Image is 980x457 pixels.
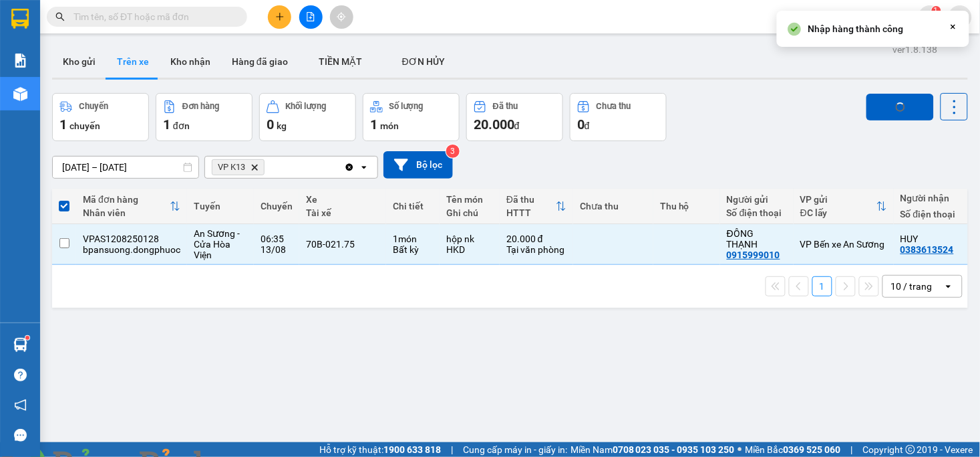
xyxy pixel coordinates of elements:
[794,189,894,224] th: Toggle SortBy
[11,9,29,29] img: logo-vxr
[330,5,353,29] button: aim
[218,162,245,173] span: VP K13
[383,151,453,179] button: Bộ lọc
[267,116,274,132] span: 0
[514,120,520,131] span: đ
[286,102,327,111] div: Khối lượng
[901,244,954,255] div: 0383613524
[52,45,106,78] button: Kho gửi
[851,442,853,457] span: |
[306,239,379,250] div: 70B-021.75
[268,5,291,29] button: plus
[446,145,460,158] sup: 3
[337,12,346,21] span: aim
[251,163,259,171] svg: Delete
[727,250,780,260] div: 0915999010
[727,228,787,250] div: ĐÔNG THẠNH
[55,12,65,21] span: search
[13,338,27,352] img: warehouse-icon
[466,93,563,141] button: Đã thu20.000đ
[163,116,170,132] span: 1
[319,442,441,457] span: Hỗ trợ kỹ thuật:
[943,281,954,292] svg: open
[261,244,293,255] div: 13/08
[500,189,573,224] th: Toggle SortBy
[383,444,441,455] strong: 1900 633 818
[306,194,379,205] div: Xe
[259,93,356,141] button: Khối lượng0kg
[808,21,904,36] div: Nhập hàng thành công
[106,45,160,78] button: Trên xe
[738,447,742,452] span: ⚪️
[212,159,265,175] span: VP K13, close by backspace
[493,102,518,111] div: Đã thu
[585,120,590,131] span: đ
[13,87,27,101] img: warehouse-icon
[402,56,445,67] span: ĐƠN HỦY
[800,194,876,205] div: VP gửi
[261,201,293,211] div: Chuyến
[319,56,362,67] span: TIỀN MẶT
[580,201,647,211] div: Chưa thu
[446,244,493,255] div: HKD
[597,102,631,111] div: Chưa thu
[59,116,67,132] span: 1
[14,399,27,412] span: notification
[506,244,566,255] div: Tại văn phòng
[389,102,424,111] div: Số lượng
[83,207,170,218] div: Nhân viên
[577,116,585,132] span: 0
[891,280,933,293] div: 10 / trang
[182,102,219,111] div: Đơn hàng
[901,209,961,219] div: Số điện thoại
[660,201,713,211] div: Thu hộ
[949,5,972,29] button: caret-down
[727,207,787,218] div: Số điện thoại
[370,116,377,132] span: 1
[800,239,887,250] div: VP Bến xe An Sương
[277,120,287,131] span: kg
[934,6,939,15] span: 1
[474,116,514,132] span: 20.000
[463,442,567,457] span: Cung cấp máy in - giấy in:
[14,429,27,442] span: message
[299,5,323,29] button: file-add
[446,194,493,205] div: Tên món
[570,93,667,141] button: Chưa thu0đ
[25,336,29,340] sup: 1
[506,207,556,218] div: HTTT
[76,189,187,224] th: Toggle SortBy
[812,8,919,25] span: pvk13.dongphuoc
[52,93,149,141] button: Chuyến1chuyến
[446,207,493,218] div: Ghi chú
[570,442,735,457] span: Miền Nam
[800,207,876,218] div: ĐC lấy
[506,194,556,205] div: Đã thu
[194,201,247,211] div: Tuyến
[393,244,433,255] div: Bất kỳ
[380,120,399,131] span: món
[363,93,460,141] button: Số lượng1món
[506,234,566,244] div: 20.000 đ
[53,157,198,178] input: Select a date range.
[73,9,231,24] input: Tìm tên, số ĐT hoặc mã đơn
[160,45,221,78] button: Kho nhận
[194,228,240,260] span: An Sương - Cửa Hòa Viện
[261,234,293,244] div: 06:35
[83,234,180,244] div: VPAS1208250128
[784,444,841,455] strong: 0369 525 060
[746,442,841,457] span: Miền Bắc
[906,445,915,454] span: copyright
[275,12,285,21] span: plus
[69,120,100,131] span: chuyến
[393,234,433,244] div: 1 món
[727,194,787,205] div: Người gửi
[901,234,961,244] div: HUY
[812,276,832,296] button: 1
[79,102,108,111] div: Chuyến
[14,369,27,381] span: question-circle
[446,234,493,244] div: hộp nk
[221,45,299,78] button: Hàng đã giao
[173,120,190,131] span: đơn
[866,94,934,120] button: loading Nhập hàng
